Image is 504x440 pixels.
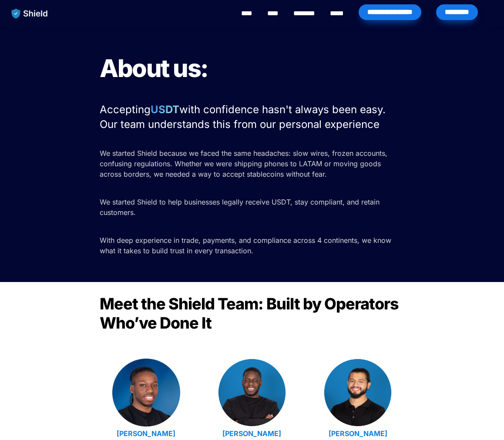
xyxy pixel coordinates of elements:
[100,103,389,131] span: with confidence hasn't always been easy. Our team understands this from our personal experience
[222,429,281,438] a: [PERSON_NAME]
[100,294,402,333] span: Meet the Shield Team: Built by Operators Who’ve Done It
[100,149,390,178] span: We started Shield because we faced the same headaches: slow wires, frozen accounts, confusing reg...
[7,4,52,23] img: website logo
[100,54,208,83] span: About us:
[117,429,175,438] a: [PERSON_NAME]
[100,103,151,116] span: Accepting
[100,198,382,217] span: We started Shield to help businesses legally receive USDT, stay compliant, and retain customers.
[100,236,393,255] span: With deep experience in trade, payments, and compliance across 4 continents, we know what it take...
[151,103,179,116] strong: USDT
[329,429,387,438] a: [PERSON_NAME]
